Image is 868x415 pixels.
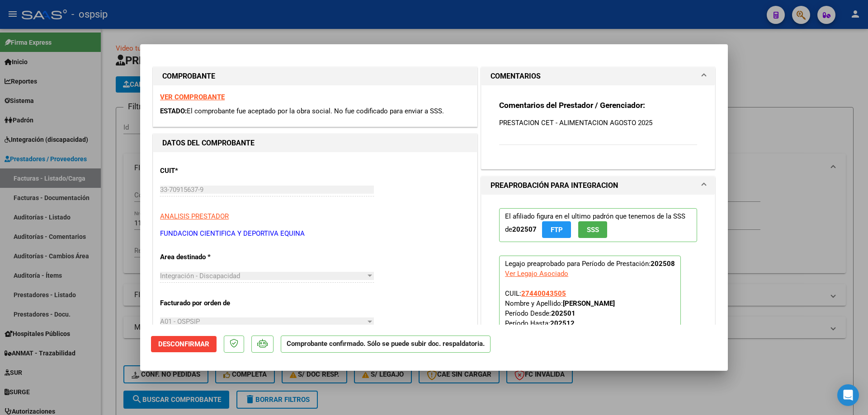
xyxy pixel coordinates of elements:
strong: 202507 [512,225,537,233]
p: Area destinado * [160,252,253,262]
span: ESTADO: [160,107,187,115]
strong: COMPROBANTE [162,72,215,80]
strong: 202512 [550,319,575,327]
span: CUIL: Nombre y Apellido: Período Desde: Período Hasta: Admite Dependencia: [505,289,615,347]
span: FTP [551,226,563,234]
h1: PREAPROBACIÓN PARA INTEGRACION [491,180,618,191]
button: Desconfirmar [151,336,217,352]
mat-expansion-panel-header: COMENTARIOS [481,67,715,85]
a: VER COMPROBANTE [160,93,225,101]
button: FTP [542,221,571,238]
div: Open Intercom Messenger [837,384,859,406]
strong: 202508 [651,260,675,268]
h1: COMENTARIOS [491,71,541,82]
span: 27440043505 [521,289,566,298]
button: SSS [578,221,607,238]
div: PREAPROBACIÓN PARA INTEGRACION [481,195,715,373]
span: Desconfirmar [158,340,209,348]
mat-expansion-panel-header: PREAPROBACIÓN PARA INTEGRACION [481,177,715,195]
span: El comprobante fue aceptado por la obra social. No fue codificado para enviar a SSS. [187,107,444,115]
strong: 202501 [551,309,576,317]
p: Comprobante confirmado. Sólo se puede subir doc. respaldatoria. [281,336,491,353]
p: Facturado por orden de [160,298,253,308]
p: PRESTACION CET - ALIMENTACION AGOSTO 2025 [499,118,697,128]
div: COMENTARIOS [481,85,715,169]
p: FUNDACION CIENTIFICA Y DEPORTIVA EQUINA [160,228,470,239]
p: El afiliado figura en el ultimo padrón que tenemos de la SSS de [499,208,697,242]
div: Ver Legajo Asociado [505,269,568,279]
strong: Comentarios del Prestador / Gerenciador: [499,101,645,110]
p: Legajo preaprobado para Período de Prestación: [499,256,681,352]
p: CUIT [160,166,253,176]
span: A01 - OSPSIP [160,317,200,326]
strong: DATOS DEL COMPROBANTE [162,139,255,147]
strong: [PERSON_NAME] [563,299,615,308]
span: SSS [587,226,599,234]
span: Integración - Discapacidad [160,272,240,280]
span: ANALISIS PRESTADOR [160,212,229,220]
